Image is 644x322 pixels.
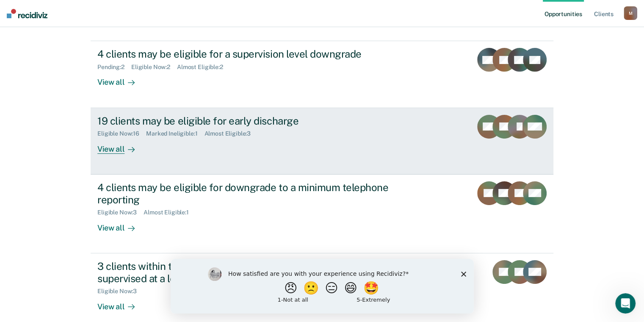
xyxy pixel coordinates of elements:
div: 4 clients may be eligible for downgrade to a minimum telephone reporting [97,181,395,206]
a: 4 clients may be eligible for downgrade to a minimum telephone reportingEligible Now:3Almost Elig... [91,175,553,253]
div: Eligible Now : 3 [97,209,144,216]
div: Marked Ineligible : 1 [146,130,204,137]
div: View all [97,295,145,311]
div: Eligible Now : 3 [97,288,144,295]
div: Almost Eligible : 1 [144,209,196,216]
div: Almost Eligible : 3 [204,130,257,137]
button: M [624,6,637,20]
a: 4 clients may be eligible for a supervision level downgradePending:2Eligible Now:2Almost Eligible... [91,41,553,108]
div: 3 clients within their first 6 months of supervision are being supervised at a level that does no... [97,260,395,285]
iframe: Intercom live chat [615,293,636,314]
img: Recidiviz [7,9,47,18]
div: 19 clients may be eligible for early discharge [97,115,395,127]
div: Eligible Now : 16 [97,130,146,137]
div: View all [97,216,145,233]
div: Eligible Now : 2 [131,64,177,71]
div: Almost Eligible : 2 [177,64,230,71]
div: View all [97,137,145,154]
div: 4 clients may be eligible for a supervision level downgrade [97,48,395,60]
div: Pending : 2 [97,64,131,71]
iframe: Survey by Kim from Recidiviz [171,259,474,314]
div: View all [97,71,145,87]
a: 19 clients may be eligible for early dischargeEligible Now:16Marked Ineligible:1Almost Eligible:3... [91,108,553,175]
